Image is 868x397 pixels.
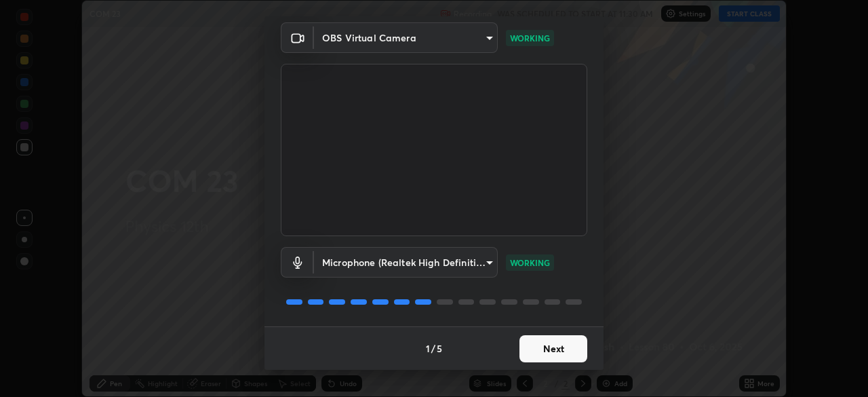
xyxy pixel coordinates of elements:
p: WORKING [510,32,550,44]
p: WORKING [510,257,550,269]
h4: 1 [426,341,430,356]
div: OBS Virtual Camera [314,247,498,278]
div: OBS Virtual Camera [314,22,498,53]
button: Next [519,335,587,362]
h4: 5 [437,341,442,356]
h4: / [431,341,435,356]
